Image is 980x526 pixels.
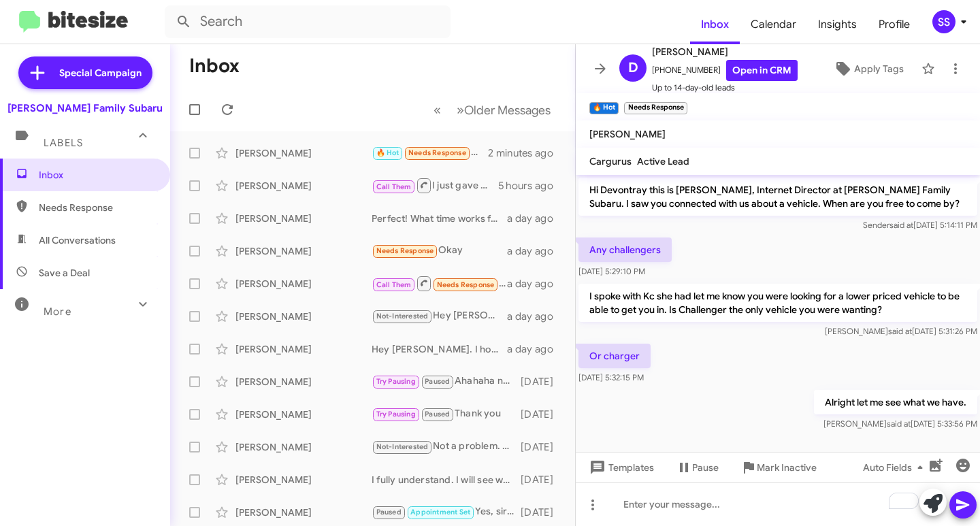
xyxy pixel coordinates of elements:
[578,284,977,322] p: I spoke with Kc she had let me know you were looking for a lower priced vehicle to be able to get...
[498,179,564,193] div: 5 hours ago
[376,182,412,191] span: Call Them
[578,237,672,262] p: Any challengers
[578,266,645,276] span: [DATE] 5:29:10 PM
[372,243,507,259] div: Okay
[372,374,521,389] div: Ahahaha no for sure i understand. Keep me updated!
[448,96,559,124] button: Next
[59,66,142,80] span: Special Campaign
[521,506,564,519] div: [DATE]
[578,372,644,382] span: [DATE] 5:32:15 PM
[589,128,666,140] span: [PERSON_NAME]
[464,103,551,118] span: Older Messages
[637,155,689,167] span: Active Lead
[507,212,564,225] div: a day ago
[888,326,912,336] span: said at
[372,308,507,324] div: Hey [PERSON_NAME]. I just wanted to check in and see if you might be interested in trading in you...
[854,56,904,81] span: Apply Tags
[652,44,798,60] span: [PERSON_NAME]
[823,418,977,429] span: [PERSON_NAME] [DATE] 5:33:56 PM
[426,96,559,124] nav: Page navigation example
[652,60,798,81] span: [PHONE_NUMBER]
[437,280,495,289] span: Needs Response
[235,146,372,160] div: [PERSON_NAME]
[235,342,372,356] div: [PERSON_NAME]
[692,455,719,480] span: Pause
[507,342,564,356] div: a day ago
[376,442,429,451] span: Not-Interested
[507,277,564,291] div: a day ago
[7,101,163,115] div: [PERSON_NAME] Family Subaru
[868,5,921,44] span: Profile
[425,377,450,386] span: Paused
[410,508,470,516] span: Appointment Set
[376,410,416,418] span: Try Pausing
[235,506,372,519] div: [PERSON_NAME]
[376,312,429,320] span: Not-Interested
[235,277,372,291] div: [PERSON_NAME]
[726,60,798,81] a: Open in CRM
[814,390,977,414] p: Alright let me see what we have.
[235,408,372,421] div: [PERSON_NAME]
[457,101,464,118] span: »
[372,504,521,520] div: Yes, sir, I fully understand. Please keep us updated when you are ready!
[887,418,911,429] span: said at
[576,455,665,480] button: Templates
[690,5,740,44] a: Inbox
[39,201,154,214] span: Needs Response
[507,244,564,258] div: a day ago
[18,56,152,89] a: Special Campaign
[235,375,372,389] div: [PERSON_NAME]
[376,246,434,255] span: Needs Response
[376,280,412,289] span: Call Them
[521,440,564,454] div: [DATE]
[372,342,507,356] div: Hey [PERSON_NAME]. I hope you are doing well. Did you have time to come in so we can give you a f...
[39,168,154,182] span: Inbox
[425,96,449,124] button: Previous
[740,5,807,44] span: Calendar
[576,482,980,526] div: To enrich screen reader interactions, please activate Accessibility in Grammarly extension settings
[821,56,915,81] button: Apply Tags
[408,148,466,157] span: Needs Response
[372,145,488,161] div: Or charger
[434,101,441,118] span: «
[889,220,913,230] span: said at
[235,244,372,258] div: [PERSON_NAME]
[372,212,507,225] div: Perfect! What time works for you to come in and discuss this?
[578,344,651,368] p: Or charger
[39,266,90,280] span: Save a Deal
[521,408,564,421] div: [DATE]
[189,55,240,77] h1: Inbox
[235,179,372,193] div: [PERSON_NAME]
[578,178,977,216] p: Hi Devontray this is [PERSON_NAME], Internet Director at [PERSON_NAME] Family Subaru. I saw you c...
[652,81,798,95] span: Up to 14-day-old leads
[665,455,730,480] button: Pause
[521,375,564,389] div: [DATE]
[44,137,83,149] span: Labels
[825,326,977,336] span: [PERSON_NAME] [DATE] 5:31:26 PM
[488,146,564,160] div: 2 minutes ago
[165,5,451,38] input: Search
[589,155,632,167] span: Cargurus
[628,57,638,79] span: D
[921,10,965,33] button: SS
[932,10,955,33] div: SS
[372,406,521,422] div: Thank you
[235,473,372,487] div: [PERSON_NAME]
[587,455,654,480] span: Templates
[235,310,372,323] div: [PERSON_NAME]
[235,440,372,454] div: [PERSON_NAME]
[39,233,116,247] span: All Conversations
[425,410,450,418] span: Paused
[521,473,564,487] div: [DATE]
[730,455,828,480] button: Mark Inactive
[376,508,402,516] span: Paused
[863,220,977,230] span: Sender [DATE] 5:14:11 PM
[44,306,71,318] span: More
[235,212,372,225] div: [PERSON_NAME]
[589,102,619,114] small: 🔥 Hot
[807,5,868,44] a: Insights
[507,310,564,323] div: a day ago
[372,439,521,455] div: Not a problem. Let me send you a text from our work line and you can text me the pictures of the ...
